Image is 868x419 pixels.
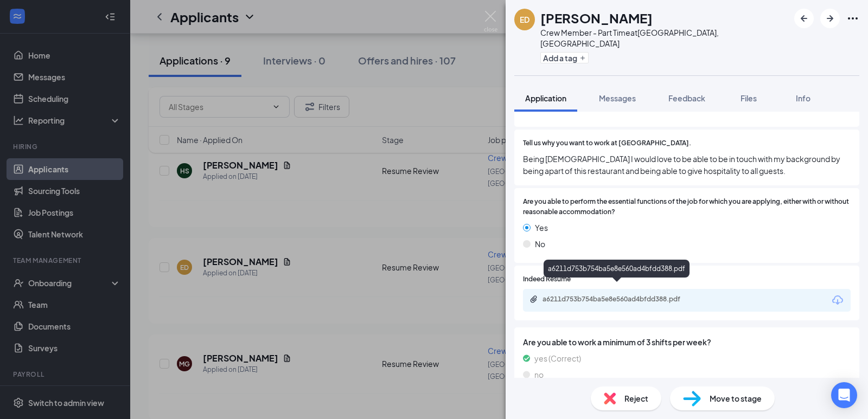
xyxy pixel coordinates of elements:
[846,12,859,25] svg: Ellipses
[523,274,571,285] span: Indeed Resume
[534,352,581,364] span: yes (Correct)
[523,153,851,177] span: Being [DEMOGRAPHIC_DATA] I would love to be able to be in touch with my background by being apart...
[534,369,544,381] span: no
[529,295,705,305] a: Paperclipa6211d753b754ba5e8e560ad4bfdd388.pdf
[599,93,636,103] span: Messages
[520,14,529,25] div: ED
[544,260,690,278] div: a6211d753b754ba5e8e560ad4bfdd388.pdf
[525,93,566,103] span: Application
[794,9,814,28] button: ArrowLeftNew
[741,93,757,103] span: Files
[523,138,691,149] span: Tell us why you want to work at [GEOGRAPHIC_DATA].
[668,93,705,103] span: Feedback
[540,52,589,63] button: PlusAdd a tag
[796,93,810,103] span: Info
[710,392,762,404] span: Move to stage
[831,382,857,408] div: Open Intercom Messenger
[535,238,545,250] span: No
[523,336,851,348] span: Are you able to work a minimum of 3 shifts per week?
[624,392,648,404] span: Reject
[535,222,548,234] span: Yes
[542,295,694,304] div: a6211d753b754ba5e8e560ad4bfdd388.pdf
[579,55,586,61] svg: Plus
[831,294,844,307] svg: Download
[820,9,840,28] button: ArrowRight
[824,12,837,25] svg: ArrowRight
[540,27,789,49] div: Crew Member - Part Time at [GEOGRAPHIC_DATA], [GEOGRAPHIC_DATA]
[540,9,653,27] h1: [PERSON_NAME]
[529,295,538,304] svg: Paperclip
[797,12,810,25] svg: ArrowLeftNew
[523,197,851,217] span: Are you able to perform the essential functions of the job for which you are applying, either wit...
